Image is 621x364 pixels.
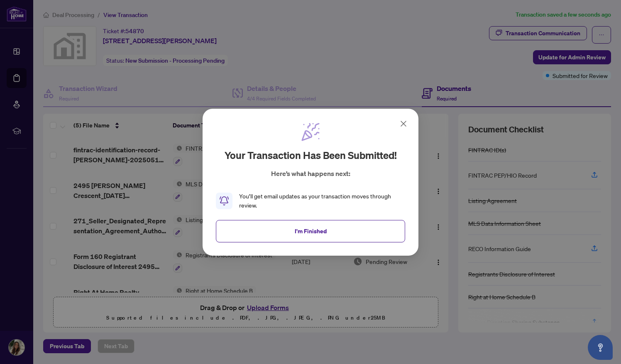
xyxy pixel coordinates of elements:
span: I'm Finished [295,224,327,237]
h2: Your transaction has been submitted! [225,149,397,162]
div: You’ll get email updates as your transaction moves through review. [239,192,405,210]
button: Open asap [588,335,613,360]
p: Here’s what happens next: [271,169,350,178]
button: I'm Finished [216,220,405,242]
